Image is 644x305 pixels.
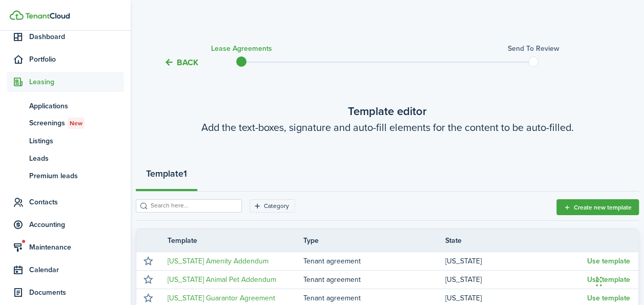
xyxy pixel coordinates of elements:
[211,43,272,54] h3: Lease Agreements
[303,291,445,305] td: Tenant agreement
[141,254,155,269] button: Mark as favourite
[29,101,124,111] span: Applications
[29,31,124,42] span: Dashboard
[7,115,124,132] a: ScreeningsNew
[29,54,124,65] span: Portfolio
[587,294,630,302] button: Use template
[7,97,124,115] a: Applications
[29,287,124,298] span: Documents
[508,43,559,54] h3: Send to review
[593,256,644,305] iframe: Chat Widget
[29,136,124,146] span: Listings
[29,264,124,275] span: Calendar
[164,57,198,68] button: Back
[10,10,24,20] img: TenantCloud
[136,120,639,135] wizard-step-header-description: Add the text-boxes, signature and auto-fill elements for the content to be auto-filled.
[29,170,124,181] span: Premium leads
[29,77,124,87] span: Leasing
[29,242,124,253] span: Maintenance
[303,273,445,287] td: Tenant agreement
[596,266,602,297] div: Drag
[148,201,238,211] input: Search here...
[136,103,639,120] wizard-step-header-title: Template editor
[445,254,587,268] td: [US_STATE]
[556,199,639,215] button: Create new template
[250,199,295,213] filter-tag: Open filter
[445,235,587,246] th: State
[70,119,82,128] span: New
[445,273,587,287] td: [US_STATE]
[29,197,124,207] span: Contacts
[264,201,289,211] filter-tag-label: Category
[168,256,268,266] a: [US_STATE] Amenity Addendum
[141,273,155,287] button: Mark as favourite
[25,13,70,19] img: TenantCloud
[29,118,124,129] span: Screenings
[160,235,303,246] th: Template
[7,167,124,184] a: Premium leads
[146,167,183,181] strong: Template
[7,27,124,47] a: Dashboard
[183,167,187,181] strong: 1
[587,276,630,284] button: Use template
[29,219,124,230] span: Accounting
[445,291,587,305] td: [US_STATE]
[29,153,124,164] span: Leads
[7,149,124,167] a: Leads
[168,274,276,285] a: [US_STATE] Animal Pet Addendum
[587,257,630,265] button: Use template
[168,293,275,303] a: [US_STATE] Guarantor Agreement
[303,235,445,246] th: Type
[7,132,124,149] a: Listings
[303,254,445,268] td: Tenant agreement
